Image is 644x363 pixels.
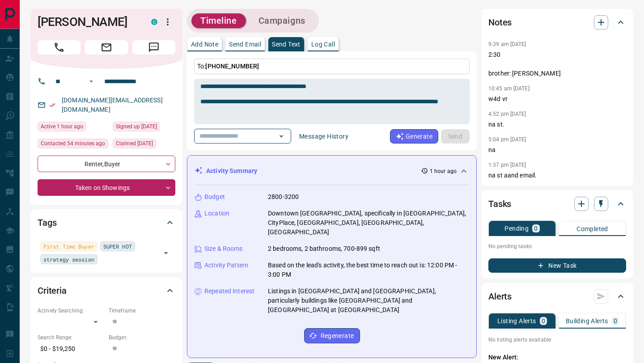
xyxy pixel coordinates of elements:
span: Active 1 hour ago [41,122,83,131]
h1: [PERSON_NAME] [38,15,138,29]
span: Call [38,40,80,55]
div: Renter , Buyer [38,156,175,172]
button: Message History [294,129,354,144]
p: To: [194,59,470,74]
p: Completed [576,226,608,232]
span: Message [132,40,175,55]
p: Location [204,209,229,218]
div: Fri Aug 15 2025 [38,139,108,151]
p: Activity Summary [206,166,257,176]
h2: Tags [38,215,56,230]
p: 1 hour ago [430,167,457,175]
div: Taken on Showings [38,179,175,196]
span: First Time Buyer [43,242,94,251]
p: $0 - $19,250 [38,342,104,356]
p: 10:45 am [DATE] [488,85,530,92]
div: Notes [488,12,626,33]
div: Criteria [38,280,175,301]
p: 0 [534,225,538,232]
p: w4d vr [488,94,626,104]
button: Regenerate [304,328,360,343]
p: 9:39 am [DATE] [488,41,526,47]
div: Fri Aug 15 2025 [38,122,108,134]
p: 2 bedrooms, 2 bathrooms, 700-899 sqft [268,244,380,253]
h2: Criteria [38,283,67,298]
div: Alerts [488,286,626,307]
h2: Alerts [488,289,512,304]
p: Budget: [109,333,175,342]
p: Add Note [191,41,218,47]
p: 5:04 pm [DATE] [488,136,526,143]
p: Timeframe: [109,307,175,315]
button: Open [275,130,288,143]
h2: Notes [488,15,512,30]
p: Listings in [GEOGRAPHIC_DATA] and [GEOGRAPHIC_DATA], particularly buildings like [GEOGRAPHIC_DATA... [268,287,469,315]
p: Listing Alerts [497,318,536,324]
p: Based on the lead's activity, the best time to reach out is: 12:00 PM - 3:00 PM [268,261,469,279]
p: na st aand email. [488,171,626,180]
span: Signed up [DATE] [116,122,157,131]
span: Claimed [DATE] [116,139,153,148]
p: Pending [504,225,529,232]
p: Budget [204,192,225,202]
button: New Task [488,258,626,273]
span: Email [85,40,128,55]
p: No listing alerts available [488,336,626,344]
span: strategy session [43,255,94,264]
p: Log Call [311,41,335,47]
button: Timeline [191,13,246,28]
button: Generate [390,129,438,144]
p: Size & Rooms [204,244,243,253]
p: Send Text [272,41,301,47]
div: Fri Feb 09 2024 [113,139,175,151]
p: No pending tasks [488,240,626,253]
p: Repeated Interest [204,287,254,296]
svg: Email Verified [49,102,55,108]
span: SUPER HOT [103,242,132,251]
p: 0 [542,318,545,324]
h2: Tasks [488,197,511,211]
p: Activity Pattern [204,261,248,270]
a: [DOMAIN_NAME][EMAIL_ADDRESS][DOMAIN_NAME] [62,97,163,113]
p: 0 [614,318,617,324]
div: Tasks [488,193,626,215]
p: Building Alerts [566,318,608,324]
div: Activity Summary1 hour ago [195,163,469,179]
p: na st. [488,120,626,129]
button: Open [86,76,97,87]
p: na [488,145,626,155]
button: Open [160,247,172,259]
p: 2:30 brother: [PERSON_NAME] [488,50,626,78]
p: 1:37 pm [DATE] [488,162,526,168]
div: Fri Feb 09 2024 [113,122,175,134]
p: 4:52 pm [DATE] [488,111,526,117]
div: condos.ca [151,19,157,25]
p: 2800-3200 [268,192,299,202]
span: Contacted 54 minutes ago [41,139,105,148]
span: [PHONE_NUMBER] [205,63,259,70]
p: Actively Searching: [38,307,104,315]
p: Search Range: [38,333,104,342]
button: Campaigns [250,13,314,28]
p: Downtown [GEOGRAPHIC_DATA], specifically in [GEOGRAPHIC_DATA], CityPlace, [GEOGRAPHIC_DATA], [GEO... [268,209,469,237]
p: New Alert: [488,353,626,362]
div: Tags [38,212,175,233]
p: Send Email [229,41,261,47]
